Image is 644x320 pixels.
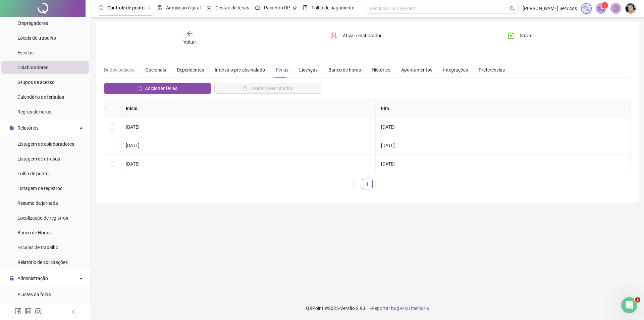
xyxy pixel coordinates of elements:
button: Salvar [503,30,538,41]
span: Ajustes da folha [17,292,51,297]
span: [DATE] [381,124,395,130]
span: calendar [138,86,142,91]
li: Página anterior [348,179,359,189]
span: pushpin [147,6,151,10]
span: Relatório de solicitações [17,260,68,265]
footer: QRPoint © 2025 - 2.93.1 - [91,296,644,320]
span: pushpin [293,6,297,10]
th: Início [120,99,376,118]
span: 1 [604,3,606,8]
span: Folha de ponto [17,171,49,176]
span: Gestão de férias [215,5,249,10]
img: 16970 [626,3,636,13]
span: Regras de horas [17,109,51,115]
span: bell [613,5,619,11]
div: Dependentes [177,66,204,74]
span: clock-circle [99,5,103,10]
div: Banco de horas [328,66,361,74]
span: Salvar [520,32,533,39]
span: Painel do DP [264,5,290,10]
span: file [9,126,14,130]
span: [PERSON_NAME] Serviços [523,5,577,12]
span: user-add [331,32,337,39]
button: Adicionar férias [104,83,211,94]
div: Integrações [443,66,468,74]
span: Resumo da jornada [17,200,58,206]
span: Adicionar férias [145,85,177,92]
button: left [348,179,359,189]
div: Histórico [372,66,390,74]
span: linkedin [25,308,32,315]
img: sparkle-icon.fc2bf0ac1784a2077858766a79e2daf3.svg [583,5,590,12]
span: Admissão digital [166,5,201,10]
span: Listagem de colaboradores [17,141,74,147]
span: Listagem de atrasos [17,156,60,162]
span: Banco de Horas [17,230,51,235]
div: Intervalo pré-assinalado [215,66,265,74]
span: [DATE] [381,161,395,167]
span: Administração [17,276,48,281]
span: Folha de pagamento [312,5,355,10]
span: 1 [635,297,640,303]
span: Versão [340,306,355,311]
span: Escalas de trabalho [17,245,58,250]
a: 1 [362,179,372,189]
span: Locais de trabalho [17,35,56,41]
span: Ativar colaborador [343,32,382,39]
iframe: Intercom live chat [621,297,637,313]
span: Listagem de registros [17,186,62,191]
span: Calendário de feriados [17,94,64,100]
span: search [510,6,515,11]
th: Fim [376,99,631,118]
div: Licenças [299,66,318,74]
li: Próxima página [375,179,386,189]
span: book [303,5,308,10]
span: left [352,182,356,186]
div: Opcionais [145,66,166,74]
button: right [375,179,386,189]
span: [DATE] [381,143,395,148]
button: Deletar selecionados [214,83,321,94]
span: Voltar [183,39,196,45]
div: Dados básicos [104,66,135,74]
span: Empregadores [17,20,48,26]
span: [DATE] [126,161,140,167]
span: Relatórios [17,125,39,131]
span: instagram [35,308,42,315]
span: lock [9,276,14,281]
span: Reportar bug e/ou melhoria [372,306,429,311]
span: dashboard [255,5,260,10]
span: Grupos de acesso [17,80,55,85]
span: notification [598,5,604,11]
span: sun [207,5,211,10]
span: facebook [15,308,21,315]
div: Férias [276,66,288,74]
span: Escalas [17,50,34,55]
button: Ativar colaborador [326,30,387,41]
span: [DATE] [126,143,140,148]
span: Colaboradores [17,65,48,70]
span: save [508,32,515,39]
div: Apontamentos [401,66,432,74]
span: Localização de registros [17,215,68,221]
span: right [379,182,383,186]
span: Controle de ponto [107,5,145,10]
div: Preferências [479,66,505,74]
span: left [71,310,76,314]
span: arrow-left [186,30,193,37]
li: 1 [362,179,373,189]
span: [DATE] [126,124,140,130]
span: file-done [157,5,162,10]
sup: 1 [601,2,608,9]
